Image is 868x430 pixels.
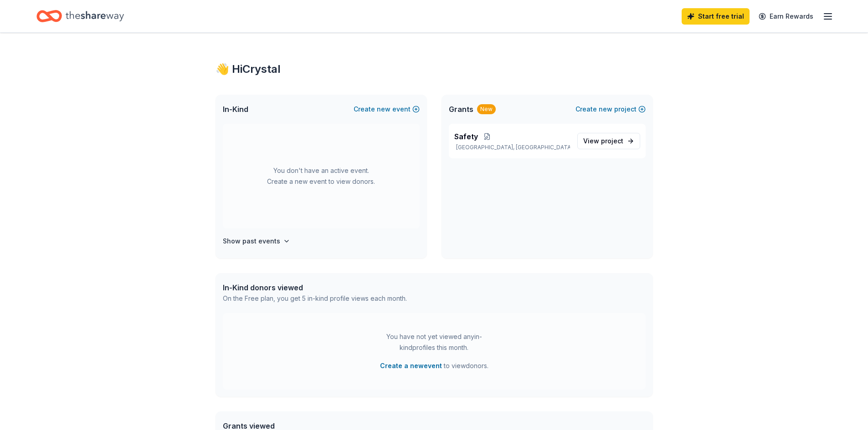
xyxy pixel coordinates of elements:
button: Show past events [223,236,290,247]
span: to view donors . [380,360,488,371]
span: Grants [449,104,473,115]
span: View [583,136,623,147]
span: project [601,137,623,145]
div: New [477,104,496,114]
div: On the Free plan, you get 5 in-kind profile views each month. [223,293,407,304]
div: In-Kind donors viewed [223,282,407,293]
span: new [377,104,390,115]
span: Safety [454,131,478,142]
div: You don't have an active event. Create a new event to view donors. [223,124,420,228]
div: 👋 Hi Crystal [216,62,653,76]
span: In-Kind [223,104,248,115]
a: View project [577,133,640,149]
h4: Show past events [223,236,280,247]
button: Createnewproject [575,104,646,115]
span: new [599,104,612,115]
a: Home [36,5,124,27]
div: You have not yet viewed any in-kind profiles this month. [377,331,491,353]
a: Start free trial [682,8,750,25]
p: [GEOGRAPHIC_DATA], [GEOGRAPHIC_DATA] [454,144,570,151]
button: Create a newevent [380,360,442,371]
a: Earn Rewards [753,8,819,25]
button: Createnewevent [354,104,420,115]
